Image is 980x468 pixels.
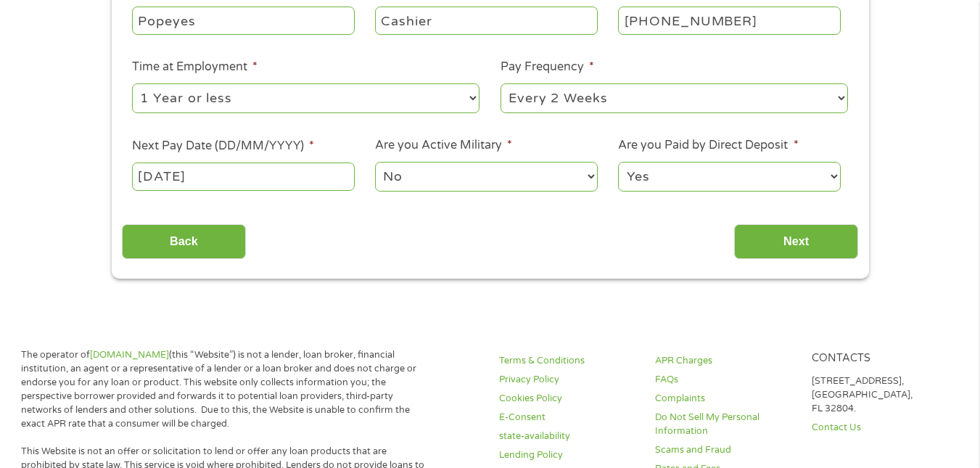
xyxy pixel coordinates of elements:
[812,374,950,416] p: [STREET_ADDRESS], [GEOGRAPHIC_DATA], FL 32804.
[21,348,425,430] p: The operator of (this “Website”) is not a lender, loan broker, financial institution, an agent or...
[499,411,638,424] a: E-Consent
[499,448,638,462] a: Lending Policy
[501,59,594,75] label: Pay Frequency
[375,138,512,153] label: Are you Active Military
[618,7,840,34] input: (231) 754-4010
[655,354,794,368] a: APR Charges
[499,392,638,406] a: Cookies Policy
[132,59,258,75] label: Time at Employment
[122,224,246,260] input: Back
[655,443,794,457] a: Scams and Fraud
[734,224,858,260] input: Next
[132,139,314,154] label: Next Pay Date (DD/MM/YYYY)
[499,430,638,443] a: state-availability
[655,411,794,438] a: Do Not Sell My Personal Information
[132,7,354,34] input: Walmart
[618,138,798,153] label: Are you Paid by Direct Deposit
[499,373,638,387] a: Privacy Policy
[499,354,638,368] a: Terms & Conditions
[132,163,354,190] input: Use the arrow keys to pick a date
[375,7,597,34] input: Cashier
[655,392,794,406] a: Complaints
[90,349,169,361] a: [DOMAIN_NAME]
[812,421,950,435] a: Contact Us
[812,352,950,366] h4: Contacts
[655,373,794,387] a: FAQs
